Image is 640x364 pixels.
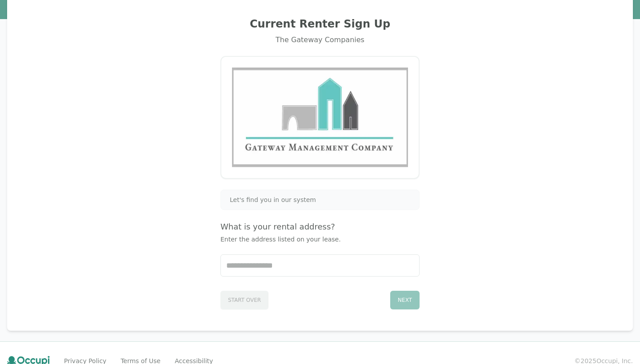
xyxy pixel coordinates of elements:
img: Gateway Management [232,67,408,167]
p: Enter the address listed on your lease. [220,235,420,244]
h4: What is your rental address? [220,221,420,233]
h2: Current Renter Sign Up [18,17,622,31]
input: Start typing... [221,255,419,276]
span: Let's find you in our system [230,195,316,204]
div: The Gateway Companies [18,35,622,45]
